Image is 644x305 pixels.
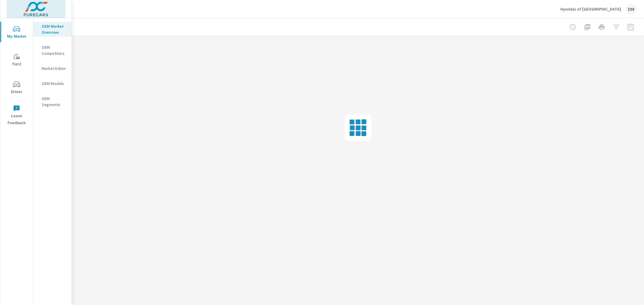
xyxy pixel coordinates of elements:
[626,4,637,14] div: DM
[2,81,31,96] span: Driver
[33,43,72,58] div: OEM Competitors
[560,6,621,12] p: Hyundai of [GEOGRAPHIC_DATA]
[33,22,72,37] div: OEM Market Overview
[2,25,31,40] span: My Market
[0,18,33,129] div: nav menu
[42,80,67,86] p: OEM Models
[42,65,67,71] p: Market Editor
[42,96,67,108] p: OEM Segments
[33,94,72,109] div: OEM Segments
[42,23,67,35] p: OEM Market Overview
[33,64,72,73] div: Market Editor
[42,44,67,56] p: OEM Competitors
[2,53,31,68] span: Tier2
[33,79,72,88] div: OEM Models
[2,105,31,127] span: Leave Feedback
